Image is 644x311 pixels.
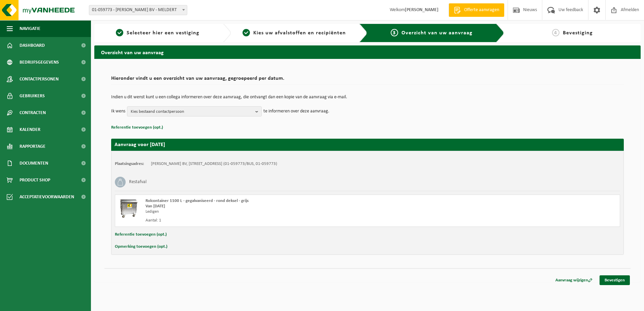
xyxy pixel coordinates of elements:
[89,5,187,15] span: 01-059773 - AELBRECHT ERIC BV - MELDERT
[111,106,125,116] p: Ik wens
[146,199,249,203] span: Rolcontainer 1100 L - gegalvaniseerd - rond deksel - grijs
[20,54,59,71] span: Bedrijfsgegevens
[462,7,501,13] span: Offerte aanvragen
[115,242,167,251] button: Opmerking toevoegen (opt.)
[20,155,48,172] span: Documenten
[127,106,262,116] button: Kies bestaand contactpersoon
[20,37,45,54] span: Dashboard
[129,177,147,187] h3: Restafval
[20,88,45,104] span: Gebruikers
[253,30,346,36] span: Kies uw afvalstoffen en recipiënten
[115,142,165,147] strong: Aanvraag voor [DATE]
[146,218,394,223] div: Aantal: 1
[405,7,439,12] strong: [PERSON_NAME]
[98,29,218,37] a: 1Selecteer hier een vestiging
[20,138,45,155] span: Rapportage
[131,107,253,117] span: Kies bestaand contactpersoon
[94,45,641,59] h2: Overzicht van uw aanvraag
[111,123,163,132] button: Referentie toevoegen (opt.)
[391,29,398,36] span: 3
[552,29,559,36] span: 4
[116,29,123,36] span: 1
[20,121,40,138] span: Kalender
[119,198,139,218] img: WB-1100-GAL-GY-02.png
[127,30,199,36] span: Selecteer hier een vestiging
[234,29,354,37] a: 2Kies uw afvalstoffen en recipiënten
[151,161,277,167] td: [PERSON_NAME] BV, [STREET_ADDRESS] (01-059773/BUS, 01-059773)
[20,188,74,205] span: Acceptatievoorwaarden
[89,5,187,15] span: 01-059773 - AELBRECHT ERIC BV - MELDERT
[563,30,593,36] span: Bevestiging
[20,20,40,37] span: Navigatie
[243,29,250,36] span: 2
[263,106,329,116] p: te informeren over deze aanvraag.
[20,104,46,121] span: Contracten
[111,95,624,100] p: Indien u dit wenst kunt u een collega informeren over deze aanvraag, die ontvangt dan een kopie v...
[146,204,165,208] strong: Van [DATE]
[20,71,59,88] span: Contactpersonen
[600,275,630,285] a: Bevestigen
[146,209,394,214] div: Ledigen
[111,76,624,85] h2: Hieronder vindt u een overzicht van uw aanvraag, gegroepeerd per datum.
[115,230,167,239] button: Referentie toevoegen (opt.)
[449,3,504,17] a: Offerte aanvragen
[550,275,598,285] a: Aanvraag wijzigen
[115,162,144,166] strong: Plaatsingsadres:
[20,172,50,188] span: Product Shop
[401,30,473,36] span: Overzicht van uw aanvraag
